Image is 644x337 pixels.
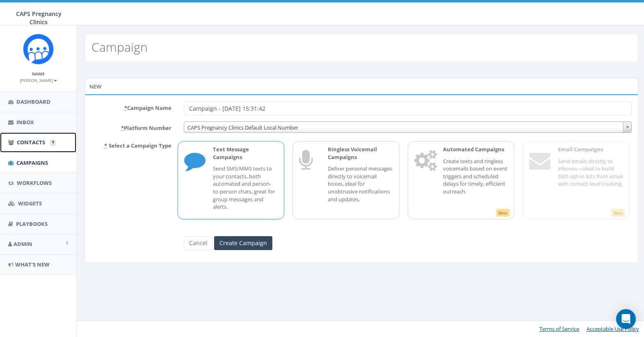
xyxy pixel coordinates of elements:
[328,165,393,203] p: Deliver personal messages directly to voicemail boxes, ideal for unobtrusive notifications and up...
[184,101,632,115] input: Enter Campaign Name
[16,118,34,126] span: Inbox
[91,40,148,54] h2: Campaign
[16,98,50,105] span: Dashboard
[213,146,278,161] p: Text Message Campaigns
[85,121,178,132] label: Platform Number
[587,325,639,332] a: Acceptable Use Policy
[109,142,171,149] span: Select a Campaign Type
[20,76,57,84] a: [PERSON_NAME]
[17,139,45,146] span: Contacts
[20,77,57,83] small: [PERSON_NAME]
[16,159,48,166] span: Campaigns
[184,122,632,133] span: CAPS Pregnancy Clinics Default Local Number
[616,309,636,329] div: Open Intercom Messenger
[16,220,48,228] span: Playbooks
[16,10,62,26] span: CAPS Pregnancy Clinics
[214,236,272,250] input: Create Campaign
[539,325,579,332] a: Terms of Service
[14,240,32,248] span: Admin
[184,121,632,133] span: CAPS Pregnancy Clinics Default Local Number
[184,236,213,250] a: Cancel
[23,34,54,64] img: Rally_Corp_Icon_1.png
[496,209,510,217] span: Beta
[328,146,393,161] p: Ringless Voicemail Campaigns
[85,101,178,112] label: Campaign Name
[443,146,508,153] p: Automated Campaigns
[611,209,625,217] span: Beta
[124,104,127,112] abbr: required
[18,200,42,207] span: Widgets
[121,124,124,132] abbr: required
[32,71,45,77] small: Name
[443,157,508,196] p: Create texts and ringless voicemails based on event triggers and scheduled delays for timely, eff...
[15,261,50,268] span: What's New
[50,140,56,146] input: Submit
[17,179,52,187] span: Workflows
[85,78,638,95] div: New
[213,165,278,210] p: Send SMS/MMS texts to your contacts, both automated and person-to-person chats, great for group m...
